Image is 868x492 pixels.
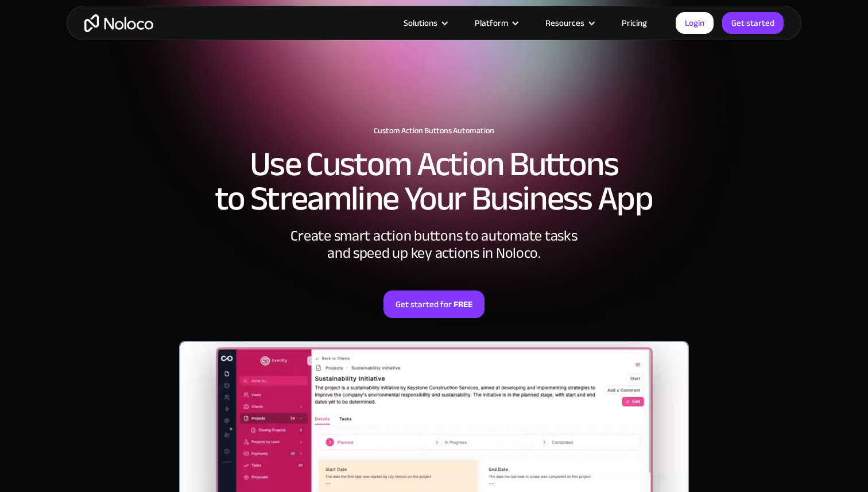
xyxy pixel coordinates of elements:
a: Get started [722,12,784,34]
strong: FREE [454,297,472,312]
h2: Use Custom Action Buttons to Streamline Your Business App [78,147,790,216]
a: Login [676,12,714,34]
div: Resources [531,16,607,30]
div: Platform [460,16,531,30]
a: Pricing [607,16,661,30]
div: Solutions [389,16,460,30]
h1: Custom Action Buttons Automation [78,126,790,135]
div: Resources [545,16,584,30]
div: Create smart action buttons to automate tasks and speed up key actions in Noloco. [262,227,606,262]
a: home [84,14,153,32]
a: Get started forFREE [383,290,485,318]
div: Solutions [404,16,437,30]
div: Platform [475,16,508,30]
